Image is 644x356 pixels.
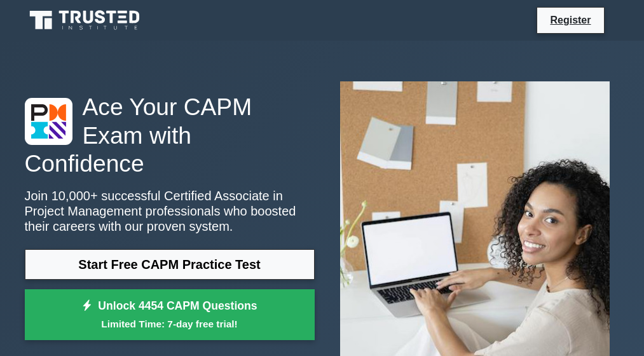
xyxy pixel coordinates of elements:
[25,93,315,178] h1: Ace Your CAPM Exam with Confidence
[25,289,315,340] a: Unlock 4454 CAPM QuestionsLimited Time: 7-day free trial!
[25,249,315,280] a: Start Free CAPM Practice Test
[25,188,315,234] p: Join 10,000+ successful Certified Associate in Project Management professionals who boosted their...
[542,12,598,28] a: Register
[41,317,299,331] small: Limited Time: 7-day free trial!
